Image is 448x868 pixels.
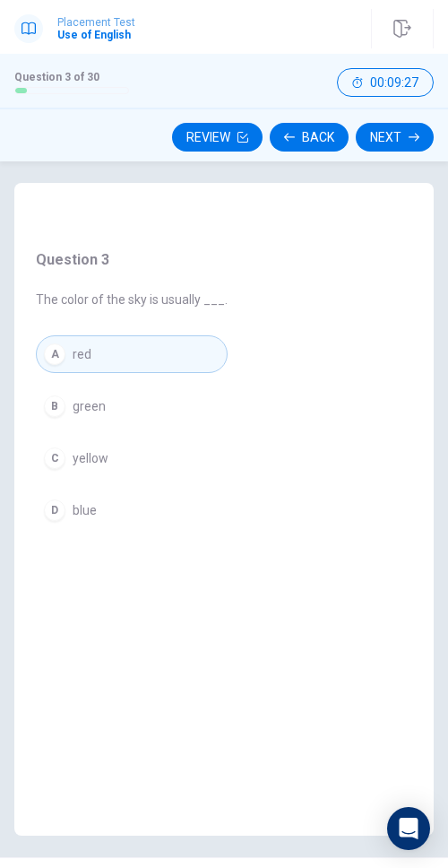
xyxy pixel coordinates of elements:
div: A [44,343,65,365]
button: Cyellow [36,439,228,477]
div: Open Intercom Messenger [387,807,430,850]
button: Back [270,123,349,152]
h4: Question 3 [36,249,228,271]
span: Placement Test [57,16,135,29]
span: 00:09:27 [370,72,418,93]
span: red [73,347,91,361]
div: C [44,447,65,469]
button: Review [172,123,263,152]
div: B [44,395,65,417]
button: Ared [36,335,228,373]
h1: Use of English [57,29,135,41]
span: blue [73,503,97,517]
button: 00:09:27 [337,68,434,97]
button: Bgreen [36,387,228,425]
span: yellow [73,451,108,465]
span: The color of the sky is usually ___. [36,292,228,307]
button: Dblue [36,491,228,529]
span: green [73,399,106,413]
button: Next [356,123,434,152]
div: D [44,499,65,521]
h1: Question 3 of 30 [14,71,129,83]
